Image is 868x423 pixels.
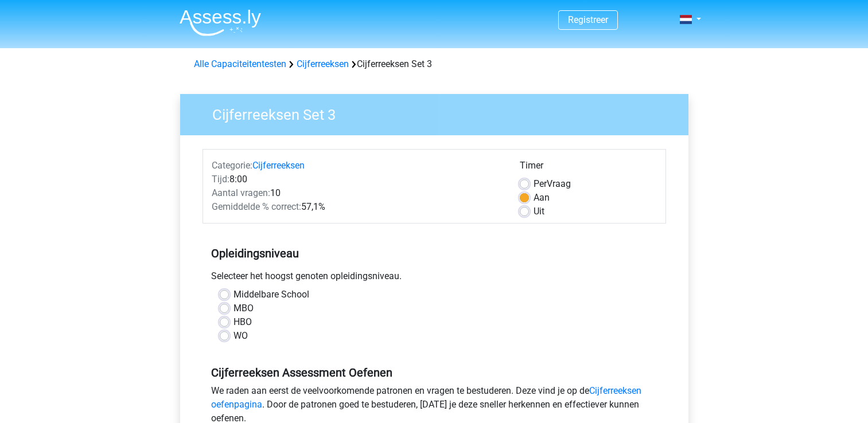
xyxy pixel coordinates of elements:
[534,177,571,191] label: Vraag
[233,301,254,315] label: MBO
[203,186,511,200] div: 10
[212,187,270,198] span: Aantal vragen:
[212,174,229,185] span: Tijd:
[203,200,511,214] div: 57,1%
[233,329,248,343] label: WO
[212,201,301,212] span: Gemiddelde % correct:
[189,57,679,71] div: Cijferreeksen Set 3
[211,242,657,265] h5: Opleidingsniveau
[252,160,305,171] a: Cijferreeksen
[534,178,547,189] span: Per
[233,315,252,329] label: HBO
[212,160,252,171] span: Categorie:
[233,288,309,301] label: Middelbare School
[203,269,666,288] div: Selecteer het hoogst genoten opleidingsniveau.
[198,101,680,124] h3: Cijferreeksen Set 3
[534,205,544,218] label: Uit
[211,366,657,379] h5: Cijferreeksen Assessment Oefenen
[203,173,511,186] div: 8:00
[568,14,608,25] a: Registreer
[534,191,550,205] label: Aan
[520,159,657,177] div: Timer
[180,9,261,36] img: Assessly
[297,58,349,69] a: Cijferreeksen
[194,58,286,69] a: Alle Capaciteitentesten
